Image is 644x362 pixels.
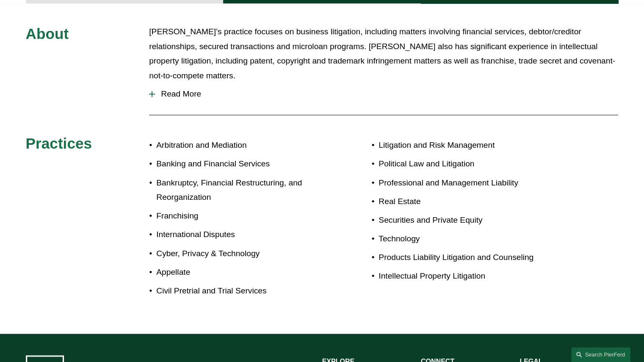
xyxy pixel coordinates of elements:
[156,227,322,242] p: International Disputes
[156,138,322,153] p: Arbitration and Mediation
[571,347,630,362] a: Search this site
[379,213,569,228] p: Securities and Private Equity
[379,138,569,153] p: Litigation and Risk Management
[156,284,322,298] p: Civil Pretrial and Trial Services
[156,157,322,171] p: Banking and Financial Services
[156,209,322,224] p: Franchising
[149,83,618,105] button: Read More
[26,135,92,152] span: Practices
[149,25,618,83] p: [PERSON_NAME]’s practice focuses on business litigation, including matters involving financial se...
[26,25,69,42] span: About
[379,232,569,246] p: Technology
[379,250,569,265] p: Products Liability Litigation and Counseling
[379,269,569,284] p: Intellectual Property Litigation
[379,194,569,209] p: Real Estate
[156,176,322,205] p: Bankruptcy, Financial Restructuring, and Reorganization
[379,176,569,191] p: Professional and Management Liability
[156,265,322,280] p: Appellate
[156,246,322,261] p: Cyber, Privacy & Technology
[155,89,618,99] span: Read More
[379,157,569,171] p: Political Law and Litigation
